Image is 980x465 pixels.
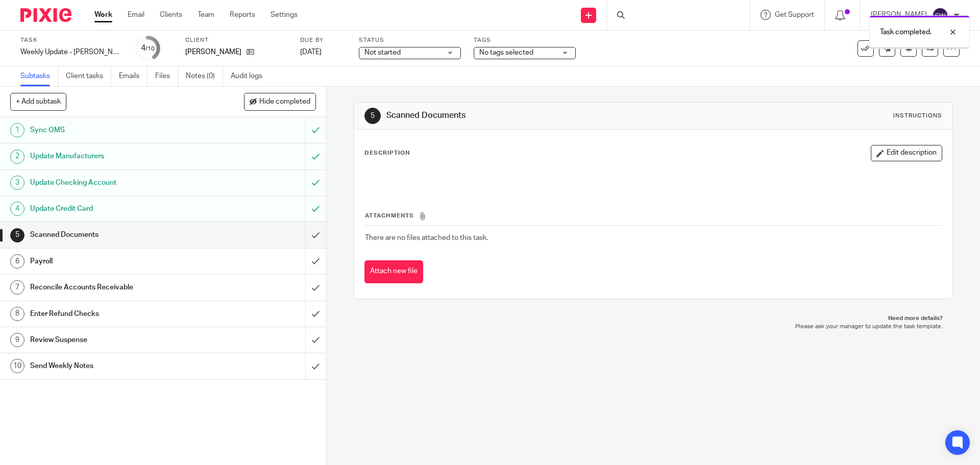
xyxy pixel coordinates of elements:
[20,36,122,44] label: Task
[30,201,207,216] h1: Update Credit Card
[474,36,576,44] label: Tags
[141,42,155,54] div: 4
[364,108,381,124] div: 5
[30,332,207,348] h1: Review Suspense
[20,47,122,57] div: Weekly Update - [PERSON_NAME]
[231,66,270,86] a: Audit logs
[155,66,178,86] a: Files
[10,150,24,164] div: 2
[10,359,24,373] div: 10
[186,66,223,86] a: Notes (0)
[479,49,533,56] span: No tags selected
[271,10,298,20] a: Settings
[30,358,207,374] h1: Send Weekly Notes
[198,10,214,20] a: Team
[119,66,148,86] a: Emails
[364,49,401,56] span: Not started
[259,98,310,106] span: Hide completed
[10,202,24,216] div: 4
[30,306,207,322] h1: Enter Refund Checks
[300,48,322,56] span: [DATE]
[30,280,207,295] h1: Reconcile Accounts Receivable
[160,10,182,20] a: Clients
[30,123,207,138] h1: Sync OMS
[30,227,207,242] h1: Scanned Documents
[364,314,942,323] p: Need more details?
[364,260,423,283] button: Attach new file
[20,8,71,22] img: Pixie
[185,47,241,57] p: [PERSON_NAME]
[66,66,111,86] a: Client tasks
[128,10,144,20] a: Email
[10,93,66,110] button: + Add subtask
[30,175,207,190] h1: Update Checking Account
[365,234,488,241] span: There are no files attached to this task.
[145,46,155,52] small: /10
[244,93,316,110] button: Hide completed
[893,112,942,120] div: Instructions
[871,145,942,161] button: Edit description
[386,110,675,121] h1: Scanned Documents
[880,27,932,37] p: Task completed.
[20,47,122,57] div: Weekly Update - Harry-Glaspie
[185,36,287,44] label: Client
[365,213,414,218] span: Attachments
[10,228,24,242] div: 5
[364,149,410,157] p: Description
[10,123,24,137] div: 1
[364,323,942,331] p: Please ask your manager to update the task template.
[20,66,58,86] a: Subtasks
[10,280,24,295] div: 7
[230,10,255,20] a: Reports
[10,176,24,190] div: 3
[300,36,346,44] label: Due by
[30,149,207,164] h1: Update Manufacturers
[10,307,24,321] div: 8
[10,254,24,268] div: 6
[359,36,461,44] label: Status
[10,333,24,347] div: 9
[94,10,112,20] a: Work
[30,254,207,269] h1: Payroll
[932,7,948,23] img: svg%3E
